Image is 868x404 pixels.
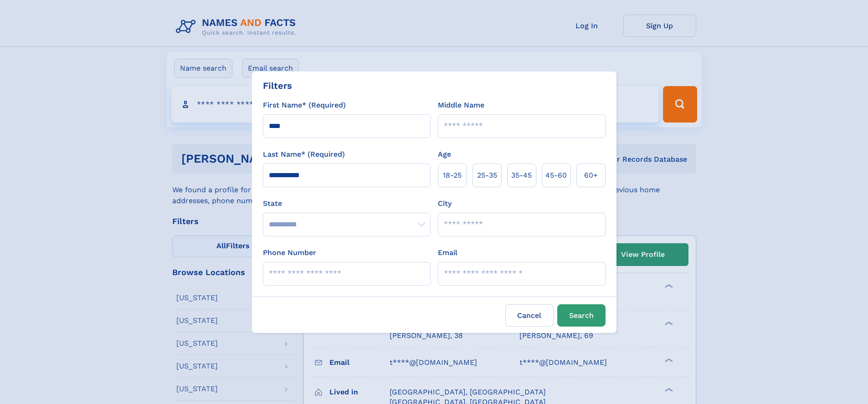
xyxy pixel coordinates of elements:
[263,149,345,160] label: Last Name* (Required)
[477,170,497,181] span: 25‑35
[557,304,606,327] button: Search
[438,149,451,160] label: Age
[545,170,567,181] span: 45‑60
[443,170,462,181] span: 18‑25
[438,100,484,111] label: Middle Name
[438,247,457,258] label: Email
[584,170,598,181] span: 60+
[263,79,292,92] div: Filters
[505,304,554,327] label: Cancel
[263,100,346,111] label: First Name* (Required)
[263,198,431,209] label: State
[438,198,452,209] label: City
[511,170,532,181] span: 35‑45
[263,247,316,258] label: Phone Number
